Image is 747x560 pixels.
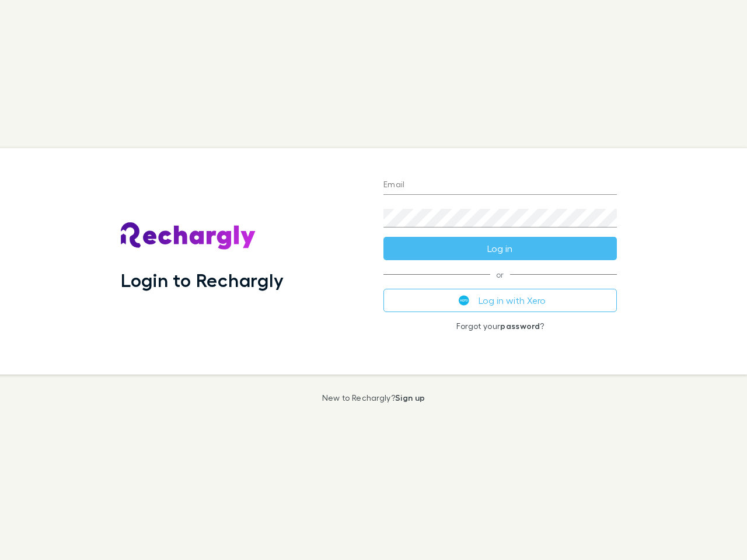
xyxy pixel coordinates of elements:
button: Log in with Xero [383,289,617,312]
p: New to Rechargly? [322,393,425,402]
p: Forgot your ? [383,321,617,331]
button: Log in [383,237,617,260]
img: Xero's logo [459,295,469,306]
a: Sign up [395,393,425,402]
img: Rechargly's Logo [121,222,256,250]
h1: Login to Rechargly [121,269,284,291]
span: or [383,274,617,275]
a: password [500,321,540,331]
